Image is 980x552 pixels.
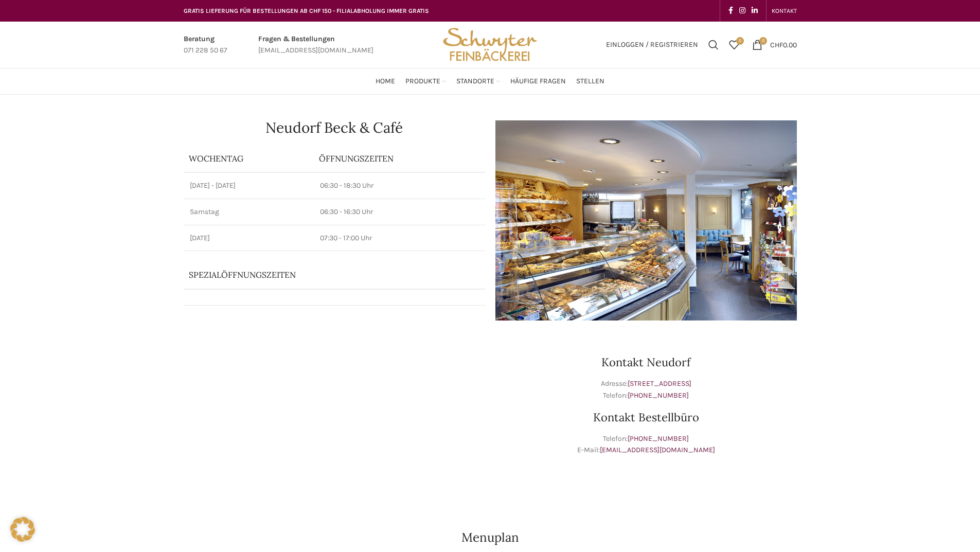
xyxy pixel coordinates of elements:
[184,531,797,544] h2: Menuplan
[495,357,797,368] h3: Kontakt Neudorf
[439,40,540,48] a: Site logo
[184,331,485,485] iframe: schwyter martinsbruggstrasse
[190,233,308,243] p: [DATE]
[439,22,540,68] img: Bäckerei Schwyter
[600,446,715,454] a: [EMAIL_ADDRESS][DOMAIN_NAME]
[576,77,604,86] span: Stellen
[601,34,703,55] a: Einloggen / Registrieren
[376,77,395,86] span: Home
[320,181,478,191] p: 06:30 - 18:30 Uhr
[628,434,689,443] a: [PHONE_NUMBER]
[736,37,744,45] span: 0
[759,37,767,45] span: 0
[772,7,797,14] span: KONTAKT
[179,71,802,92] div: Main navigation
[628,391,689,400] a: [PHONE_NUMBER]
[184,7,429,14] span: GRATIS LIEFERUNG FÜR BESTELLUNGEN AB CHF 150 - FILIALABHOLUNG IMMER GRATIS
[736,4,749,18] a: Instagram social link
[190,181,308,191] p: [DATE] - [DATE]
[576,71,604,92] a: Stellen
[510,71,566,92] a: Häufige Fragen
[258,33,373,57] a: Infobox link
[320,207,478,217] p: 06:30 - 16:30 Uhr
[495,433,797,456] p: Telefon: E-Mail:
[749,4,761,18] a: Linkedin social link
[770,40,783,49] span: CHF
[190,207,308,217] p: Samstag
[456,77,494,86] span: Standorte
[495,378,797,401] p: Adresse: Telefon:
[495,412,797,423] h3: Kontakt Bestellbüro
[767,1,802,21] div: Secondary navigation
[724,34,744,55] div: Meine Wunschliste
[184,120,485,135] h1: Neudorf Beck & Café
[628,379,691,388] a: [STREET_ADDRESS]
[405,71,446,92] a: Produkte
[319,153,479,164] p: ÖFFNUNGSZEITEN
[770,40,797,49] bdi: 0.00
[724,34,744,55] a: 0
[376,71,395,92] a: Home
[510,77,566,86] span: Häufige Fragen
[703,34,724,55] a: Suchen
[320,233,478,243] p: 07:30 - 17:00 Uhr
[747,34,802,55] a: 0 CHF0.00
[606,41,698,48] span: Einloggen / Registrieren
[189,153,309,164] p: Wochentag
[405,77,440,86] span: Produkte
[184,33,227,57] a: Infobox link
[456,71,500,92] a: Standorte
[725,4,736,18] a: Facebook social link
[189,269,451,280] p: Spezialöffnungszeiten
[772,1,797,21] a: KONTAKT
